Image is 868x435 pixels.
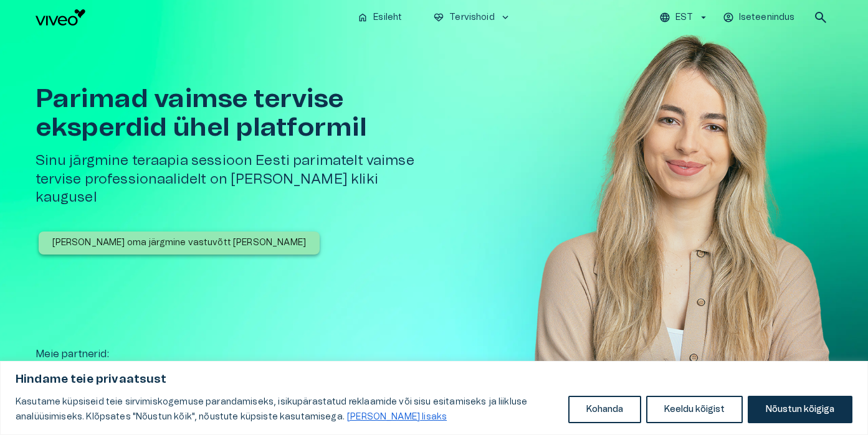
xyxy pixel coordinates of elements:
span: home [357,12,368,23]
button: ecg_heartTervishoidkeyboard_arrow_down [428,9,516,27]
h1: Parimad vaimse tervise eksperdid ühel platformil [36,85,439,142]
p: Kasutame küpsiseid teie sirvimiskogemuse parandamiseks, isikupärastatud reklaamide või sisu esita... [16,395,559,424]
p: [PERSON_NAME] oma järgmine vastuvõtt [PERSON_NAME] [52,236,307,250]
button: Kohanda [568,396,641,423]
button: Iseteenindus [721,9,798,27]
img: Viveo logo [36,9,85,26]
button: homeEsileht [352,9,408,27]
a: Loe lisaks [346,412,447,422]
p: Meie partnerid : [36,347,833,362]
a: Navigate to homepage [36,9,348,26]
span: ecg_heart [433,12,444,23]
button: open search modal [808,5,833,30]
span: keyboard_arrow_down [500,12,511,23]
p: Tervishoid [449,11,495,24]
button: Nõustun kõigiga [748,396,852,423]
h5: Sinu järgmine teraapia sessioon Eesti parimatelt vaimse tervise professionaalidelt on [PERSON_NAM... [36,152,439,207]
p: Iseteenindus [739,11,795,24]
button: EST [657,9,710,27]
p: Esileht [373,11,402,24]
p: Hindame teie privaatsust [16,372,852,387]
p: EST [675,11,692,24]
button: Keeldu kõigist [646,396,743,423]
span: search [813,10,828,25]
button: [PERSON_NAME] oma järgmine vastuvõtt [PERSON_NAME] [39,232,320,255]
